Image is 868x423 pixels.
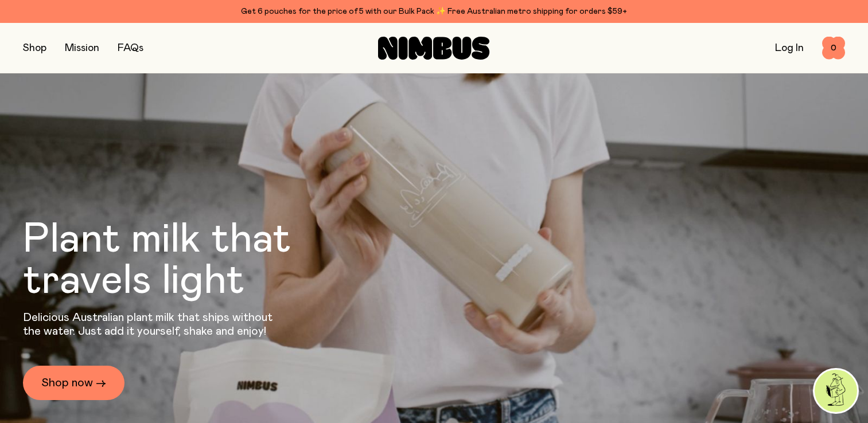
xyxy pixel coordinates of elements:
[23,5,845,18] div: Get 6 pouches for the price of 5 with our Bulk Pack ✨ Free Australian metro shipping for orders $59+
[65,43,99,53] a: Mission
[775,43,804,53] a: Log In
[822,37,845,60] button: 0
[23,219,353,301] h1: Plant milk that travels light
[23,366,124,400] a: Shop now →
[815,370,857,412] img: agent
[118,43,143,53] a: FAQs
[23,311,280,338] p: Delicious Australian plant milk that ships without the water. Just add it yourself, shake and enjoy!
